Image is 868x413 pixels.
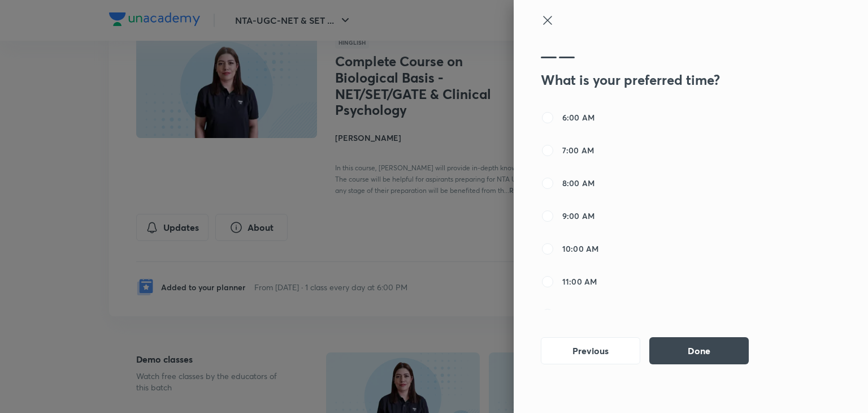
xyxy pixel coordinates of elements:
span: 9:00 AM [562,210,594,222]
span: 12:00 PM [562,308,597,320]
span: 6:00 AM [562,111,594,123]
button: Done [649,337,749,364]
span: 8:00 AM [562,177,594,189]
span: 11:00 AM [562,276,597,287]
button: Previous [541,337,640,364]
span: 7:00 AM [562,144,594,156]
h3: What is your preferred time? [541,72,776,88]
span: 10:00 AM [562,243,598,255]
